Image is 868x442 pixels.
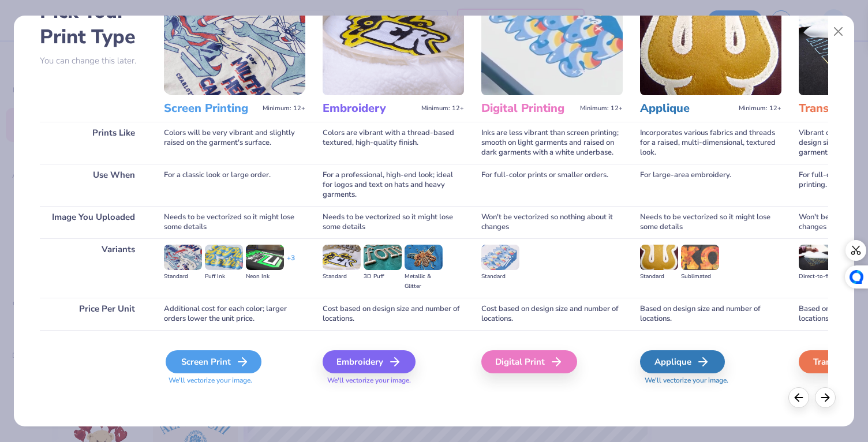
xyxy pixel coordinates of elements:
img: Puff Ink [205,245,243,270]
div: Won't be vectorized so nothing about it changes [481,206,623,238]
img: Standard [481,245,519,270]
div: Embroidery [323,350,416,373]
div: 3D Puff [364,272,402,282]
span: Minimum: 12+ [263,104,305,113]
div: Applique [640,350,725,373]
div: Colors will be very vibrant and slightly raised on the garment's surface. [164,122,305,164]
div: Standard [640,272,678,282]
div: Sublimated [681,272,719,282]
div: + 3 [287,253,295,273]
span: Minimum: 12+ [739,104,781,113]
h3: Applique [640,101,734,116]
div: Screen Print [166,350,261,373]
p: You can change this later. [40,56,147,66]
h3: Embroidery [323,101,417,116]
img: Sublimated [681,245,719,270]
div: Digital Print [481,350,577,373]
div: Standard [164,272,202,282]
img: 3D Puff [364,245,402,270]
img: Neon Ink [246,245,284,270]
div: For a classic look or large order. [164,164,305,206]
span: Minimum: 12+ [421,104,464,113]
img: Standard [323,245,361,270]
h3: Screen Printing [164,101,258,116]
img: Standard [164,245,202,270]
div: Puff Ink [205,272,243,282]
span: We'll vectorize your image. [640,376,781,385]
div: Additional cost for each color; larger orders lower the unit price. [164,298,305,330]
h3: Digital Printing [481,101,575,116]
img: Direct-to-film [799,245,837,270]
div: Needs to be vectorized so it might lose some details [164,206,305,238]
div: Variants [40,238,147,298]
div: Prints Like [40,122,147,164]
div: Based on design size and number of locations. [640,298,781,330]
div: Needs to be vectorized so it might lose some details [640,206,781,238]
img: Standard [640,245,678,270]
div: Neon Ink [246,272,284,282]
span: We'll vectorize your image. [323,376,464,385]
div: Inks are less vibrant than screen printing; smooth on light garments and raised on dark garments ... [481,122,623,164]
span: Minimum: 12+ [580,104,623,113]
div: Use When [40,164,147,206]
div: For a professional, high-end look; ideal for logos and text on hats and heavy garments. [323,164,464,206]
div: Needs to be vectorized so it might lose some details [323,206,464,238]
img: Metallic & Glitter [405,245,443,270]
div: Standard [323,272,361,282]
div: Metallic & Glitter [405,272,443,291]
div: For large-area embroidery. [640,164,781,206]
div: Cost based on design size and number of locations. [481,298,623,330]
span: We'll vectorize your image. [164,376,305,385]
div: Image You Uploaded [40,206,147,238]
div: For full-color prints or smaller orders. [481,164,623,206]
div: Direct-to-film [799,272,837,282]
button: Close [828,21,850,43]
div: Cost based on design size and number of locations. [323,298,464,330]
div: Incorporates various fabrics and threads for a raised, multi-dimensional, textured look. [640,122,781,164]
div: Standard [481,272,519,282]
div: Price Per Unit [40,298,147,330]
div: Colors are vibrant with a thread-based textured, high-quality finish. [323,122,464,164]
